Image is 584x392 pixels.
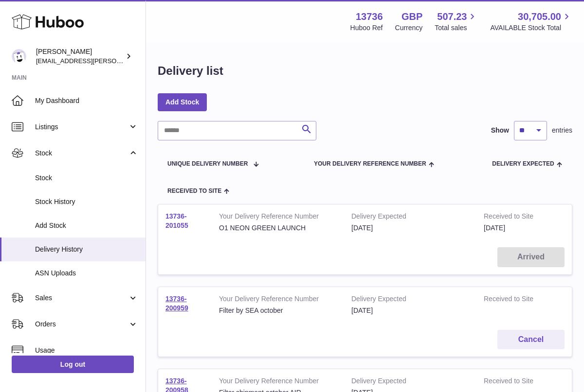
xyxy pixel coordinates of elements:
span: Delivery History [35,245,138,254]
div: Currency [395,23,423,33]
strong: Received to Site [484,294,544,306]
a: 13736-201055 [165,212,188,229]
span: Stock History [35,197,138,206]
strong: Your Delivery Reference Number [219,376,337,388]
div: O1 NEON GREEN LAUNCH [219,223,337,233]
span: ASN Uploads [35,269,138,278]
span: Sales [35,293,128,303]
h1: Delivery list [158,63,223,79]
span: Add Stock [35,221,138,230]
span: My Dashboard [35,96,138,105]
span: AVAILABLE Stock Total [490,23,572,33]
span: 30,705.00 [518,10,561,23]
span: 507.23 [437,10,467,23]
span: Usage [35,346,138,355]
div: [DATE] [351,223,469,233]
strong: Delivery Expected [351,294,469,306]
strong: GBP [401,10,422,23]
span: Received to Site [167,188,221,194]
strong: Received to Site [484,376,544,388]
span: Delivery Expected [492,161,554,167]
span: Stock [35,173,138,183]
a: 507.23 Total sales [435,10,478,33]
a: Log out [12,356,134,373]
span: Orders [35,320,128,329]
span: Total sales [435,23,478,33]
span: [DATE] [484,224,505,232]
div: [DATE] [351,306,469,315]
span: Listings [35,122,128,132]
div: [PERSON_NAME] [36,47,124,66]
a: 13736-200959 [165,295,188,312]
span: entries [552,126,572,135]
strong: Your Delivery Reference Number [219,212,337,223]
strong: 13736 [356,10,383,23]
a: 30,705.00 AVAILABLE Stock Total [490,10,572,33]
span: Unique Delivery Number [167,161,248,167]
strong: Delivery Expected [351,376,469,388]
button: Cancel [497,330,565,350]
span: Stock [35,149,128,158]
div: Huboo Ref [350,23,383,33]
img: horia@orea.uk [12,49,26,64]
span: Your Delivery Reference Number [314,161,426,167]
strong: Delivery Expected [351,212,469,223]
span: [EMAIL_ADDRESS][PERSON_NAME][DOMAIN_NAME] [36,57,195,65]
a: Add Stock [158,93,207,111]
strong: Received to Site [484,212,544,223]
label: Show [491,126,509,135]
strong: Your Delivery Reference Number [219,294,337,306]
div: Filter by SEA october [219,306,337,315]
